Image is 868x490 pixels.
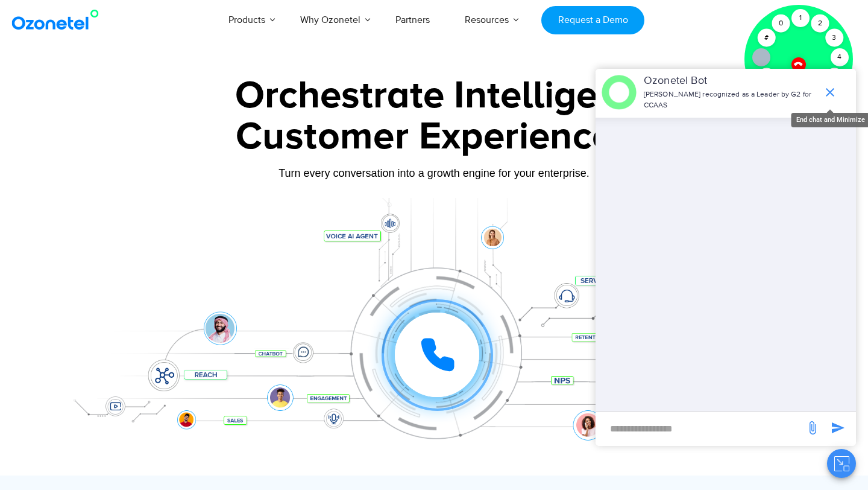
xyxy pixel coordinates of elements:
div: Orchestrate Intelligent [57,77,811,115]
span: send message [800,416,825,440]
img: header [602,75,637,110]
p: [PERSON_NAME] recognized as a Leader by G2 for CCAAS [644,89,817,111]
div: 4 [831,48,849,66]
p: Ozonetel Bot [644,73,817,89]
div: 2 [811,14,829,33]
a: Request a Demo [541,6,644,34]
div: # [757,29,775,47]
button: Close chat [827,449,856,478]
span: send message [826,416,850,440]
div: 0 [772,14,790,33]
div: Turn every conversation into a growth engine for your enterprise. [57,167,811,180]
div: 3 [825,29,843,47]
div: 1 [791,9,810,27]
div: new-msg-input [602,418,799,440]
div: Customer Experiences [57,108,811,166]
span: end chat or minimize [818,80,842,104]
div: 9 [757,68,775,86]
div: 5 [825,68,843,86]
